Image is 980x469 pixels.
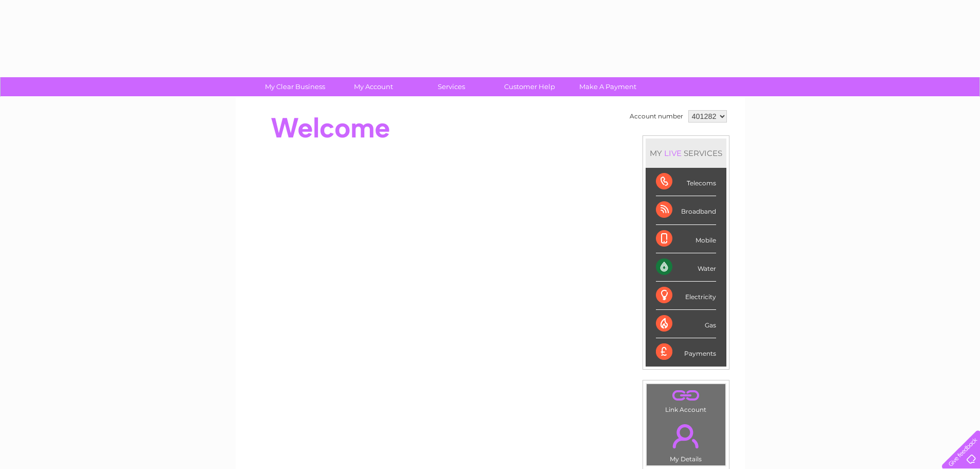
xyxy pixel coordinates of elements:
[331,77,416,96] a: My Account
[565,77,650,96] a: Make A Payment
[656,338,716,366] div: Payments
[409,77,494,96] a: Services
[487,77,572,96] a: Customer Help
[649,418,723,454] a: .
[649,387,723,405] a: .
[662,148,684,158] div: LIVE
[656,253,716,282] div: Water
[656,282,716,310] div: Electricity
[656,310,716,338] div: Gas
[646,415,726,466] td: My Details
[646,138,726,168] div: MY SERVICES
[646,384,726,416] td: Link Account
[656,196,716,224] div: Broadband
[253,77,337,96] a: My Clear Business
[627,108,686,125] td: Account number
[656,168,716,196] div: Telecoms
[656,225,716,253] div: Mobile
